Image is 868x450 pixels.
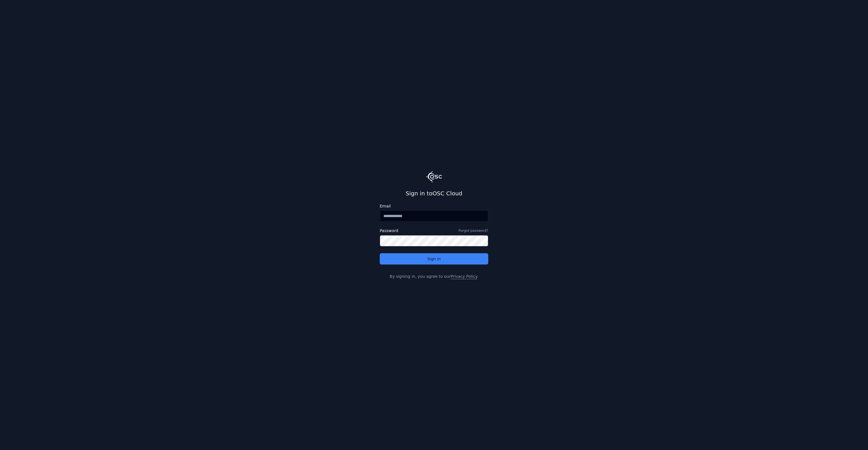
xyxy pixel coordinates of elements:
a: Privacy Policy [451,274,477,279]
img: Logo [426,171,442,183]
label: Email [380,204,488,208]
a: Forgot password? [459,228,488,233]
label: Password [380,229,398,233]
h2: Sign in to OSC Cloud [380,189,488,197]
button: Sign in [380,253,488,265]
p: By signing in, you agree to our . [380,274,488,279]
